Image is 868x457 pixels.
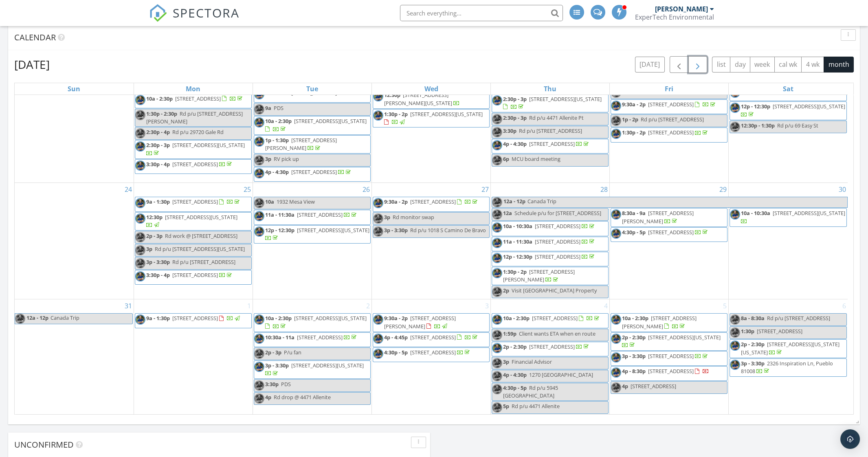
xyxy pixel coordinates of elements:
img: expertech_headshot.jpg [611,314,621,325]
span: 4p - 4:45p [384,334,408,341]
td: Go to August 27, 2025 [371,183,490,299]
img: expertech_headshot.jpg [135,160,145,171]
a: 2:30p - 3p [STREET_ADDRESS][US_STATE] [135,140,252,158]
span: 1:30p - 2p [622,129,646,136]
a: Go to August 29, 2025 [718,183,728,196]
a: Go to August 30, 2025 [837,183,848,196]
td: Go to August 21, 2025 [491,61,610,183]
span: 1:30p [741,327,754,335]
a: 4p - 4:30p [STREET_ADDRESS] [265,168,352,176]
span: MCU board meeting [512,155,560,163]
span: 2p - 3p [146,232,163,239]
span: 10a - 2:30p [503,314,530,322]
a: 10a - 2:30p [STREET_ADDRESS] [492,313,609,328]
span: 2:30p - 4p [146,128,170,136]
a: 9:30a - 2p [STREET_ADDRESS][PERSON_NAME] [384,314,456,330]
td: Go to August 25, 2025 [134,183,253,299]
span: Schedule p/u for [STREET_ADDRESS] [514,209,601,217]
img: expertech_headshot.jpg [611,129,621,139]
span: 12p - 12:30p [503,253,532,260]
img: expertech_headshot.jpg [254,155,264,165]
span: [STREET_ADDRESS] [175,95,221,102]
a: 9a - 1:30p [STREET_ADDRESS] [135,313,252,328]
span: Rd p/u [STREET_ADDRESS] [641,116,704,123]
span: [STREET_ADDRESS][US_STATE] [172,141,245,149]
span: [STREET_ADDRESS] [648,228,694,236]
span: [STREET_ADDRESS] [648,129,694,136]
td: Go to September 5, 2025 [610,299,729,415]
span: [STREET_ADDRESS][PERSON_NAME] [622,209,694,224]
span: [STREET_ADDRESS][US_STATE] [529,95,602,103]
img: expertech_headshot.jpg [492,314,502,325]
input: Search everything... [400,5,563,21]
img: expertech_headshot.jpg [730,103,740,113]
span: 4p - 4:30p [503,140,527,147]
img: expertech_headshot.jpg [254,334,264,344]
img: expertech_headshot.jpg [730,122,740,132]
span: [STREET_ADDRESS][US_STATE] [773,209,845,217]
span: 12a - 12p [503,197,526,207]
span: 9a [265,104,271,112]
a: 10a - 2:30p [STREET_ADDRESS][US_STATE] [254,313,371,332]
a: 9a - 1:30p [STREET_ADDRESS] [146,198,241,205]
span: [STREET_ADDRESS] [410,198,456,205]
span: Canada Trip [51,314,79,321]
a: 10:30a - 11a [STREET_ADDRESS] [254,332,371,347]
span: [STREET_ADDRESS][PERSON_NAME] [503,268,575,283]
img: expertech_headshot.jpg [730,327,740,338]
a: Tuesday [305,83,320,94]
a: 2p - 2:30p [STREET_ADDRESS][US_STATE][US_STATE] [730,339,847,358]
a: 4p - 4:45p [STREET_ADDRESS] [384,334,479,341]
img: expertech_headshot.jpg [373,226,383,237]
a: 10a - 2:30p [STREET_ADDRESS][PERSON_NAME] [622,314,697,330]
span: 12a [503,209,512,217]
a: 10a - 10:30a [STREET_ADDRESS][US_STATE] [741,209,845,224]
img: expertech_headshot.jpg [492,209,502,220]
span: [STREET_ADDRESS] [172,198,218,205]
a: 10a - 2:30p [STREET_ADDRESS][US_STATE] [254,116,371,134]
span: [STREET_ADDRESS] [535,238,580,245]
span: [STREET_ADDRESS] [172,271,218,279]
a: Go to August 27, 2025 [480,183,490,196]
img: expertech_headshot.jpg [492,287,502,297]
a: 11a - 11:30a [STREET_ADDRESS] [254,210,371,224]
span: Rd work @ [STREET_ADDRESS] [165,232,237,239]
td: Go to August 22, 2025 [610,61,729,183]
span: 1932 Mesa View [277,198,315,205]
td: Go to September 3, 2025 [371,299,490,415]
span: 1p - 2p [622,116,638,123]
span: [STREET_ADDRESS][US_STATE][US_STATE] [741,341,839,356]
td: Go to August 20, 2025 [371,61,490,183]
a: 1:30p - 2p [STREET_ADDRESS][US_STATE] [373,109,490,127]
td: Go to August 26, 2025 [253,183,371,299]
span: 9:30a - 2p [384,198,408,205]
span: [STREET_ADDRESS] [757,327,802,335]
a: 12p - 12:30p [STREET_ADDRESS] [503,253,596,260]
a: 4:30p - 5p [STREET_ADDRESS] [611,227,727,242]
img: expertech_headshot.jpg [492,155,502,165]
span: 2:30p - 3p [503,95,527,103]
a: Go to September 1, 2025 [246,299,253,312]
span: 9a - 1:30p [146,314,170,322]
a: 8:30a - 9a [STREET_ADDRESS][PERSON_NAME] [611,208,727,226]
span: [STREET_ADDRESS] [172,160,218,168]
img: expertech_headshot.jpg [373,91,383,101]
a: Go to September 4, 2025 [602,299,609,312]
span: 1:30p - 2:30p [146,110,177,117]
img: expertech_headshot.jpg [373,110,383,121]
img: expertech_headshot.jpg [254,136,264,147]
a: 12p - 12:30p [STREET_ADDRESS][US_STATE] [254,225,371,244]
span: 9:30a - 2p [622,101,646,108]
a: 2:30p - 3p [STREET_ADDRESS][US_STATE] [503,95,602,110]
img: expertech_headshot.jpg [492,95,502,105]
img: expertech_headshot.jpg [730,314,740,325]
span: [STREET_ADDRESS][US_STATE] [773,103,845,110]
a: Go to August 26, 2025 [361,183,371,196]
div: [PERSON_NAME] [655,5,708,13]
a: 10a - 10:30a [STREET_ADDRESS] [492,221,609,236]
a: 11a - 11:30a [STREET_ADDRESS] [265,211,358,218]
span: 3p [384,213,390,221]
span: Rd p/u [STREET_ADDRESS][US_STATE] [155,245,245,253]
a: 3:30p - 4p [STREET_ADDRESS] [146,160,233,168]
span: 8a - 8:30a [741,314,765,322]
